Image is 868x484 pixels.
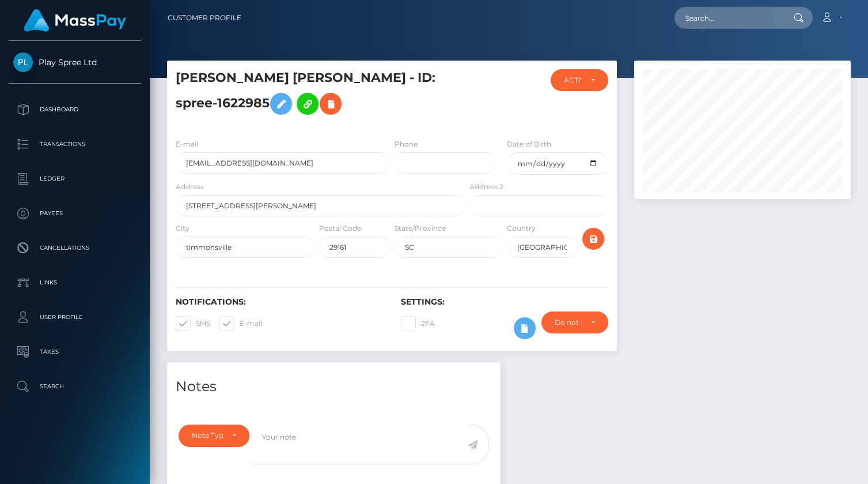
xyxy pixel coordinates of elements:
[507,223,536,234] label: Country
[555,318,582,327] div: Do not require
[401,316,435,331] label: 2FA
[176,377,492,397] h4: Notes
[13,274,137,291] p: Links
[319,223,361,234] label: Postal Code
[192,431,223,440] div: Note Type
[13,170,137,187] p: Ledger
[13,309,137,326] p: User Profile
[9,337,141,366] a: Taxes
[13,239,137,257] p: Cancellations
[13,343,137,361] p: Taxes
[9,303,141,332] a: User Profile
[13,52,33,72] img: Play Spree Ltd
[9,268,141,297] a: Links
[13,378,137,395] p: Search
[176,316,210,331] label: SMS
[179,425,249,447] button: Note Type
[564,76,582,85] div: ACTIVE
[9,164,141,193] a: Ledger
[395,139,418,149] label: Phone
[13,205,137,222] p: Payees
[9,95,141,124] a: Dashboard
[9,234,141,262] a: Cancellations
[176,297,384,307] h6: Notifications:
[24,9,126,32] img: MassPay Logo
[9,57,141,67] span: Play Spree Ltd
[176,182,204,192] label: Address
[9,130,141,159] a: Transactions
[507,139,551,149] label: Date of Birth
[401,297,609,307] h6: Settings:
[674,7,783,29] input: Search...
[9,372,141,401] a: Search
[13,101,137,118] p: Dashboard
[168,6,241,30] a: Customer Profile
[541,312,608,333] button: Do not require
[176,139,198,149] label: E-mail
[219,316,262,331] label: E-mail
[176,223,189,234] label: City
[9,199,141,228] a: Payees
[13,136,137,153] p: Transactions
[395,223,446,234] label: State/Province
[469,182,503,192] label: Address 2
[176,69,458,121] h5: [PERSON_NAME] [PERSON_NAME] - ID: spree-1622985
[551,69,608,91] button: ACTIVE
